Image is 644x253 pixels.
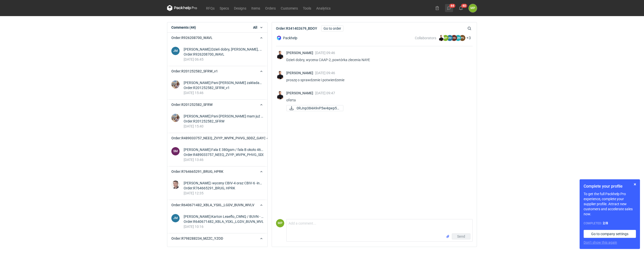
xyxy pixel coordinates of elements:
[171,147,180,155] div: Sebastian Markut
[457,4,465,12] button: 40
[171,170,223,174] span: Order : R764665291_BRUG, HPRK
[167,133,267,143] button: Order:R489033757_NEEQ_ZVYP_WVPK_PHVG_SDDZ_GAYC
[300,5,314,11] a: Tools
[184,124,263,129] div: [DATE] 15:40
[315,71,335,75] span: [DATE] 09:46
[253,25,263,30] button: All
[438,35,444,41] img: Tomasz Kubiak
[584,230,636,238] a: Go to company settings
[167,110,267,133] a: Michał Palasek[PERSON_NAME]:Pani [PERSON_NAME] mam już poprawiony plik produkcyjny. Proszę zamkną...
[314,5,333,11] a: Analytics
[184,152,263,157] div: Order : R489033757_NEEQ_ZVYP_WVPK_PHVG_SDDZ_GAYC
[276,35,297,41] div: Packhelp
[204,5,217,11] a: RFQs
[286,105,343,111] a: 0RJnp384A9vP5w4qwp5f...
[167,210,267,233] a: JM[PERSON_NAME]:Karton Leaeflo_CWNQ / BUVN - 430x370x125 mm w/z 5 palet / 1200x1000 1800 h / waga...
[171,181,180,189] img: Maciej Sikora
[184,214,263,219] div: [PERSON_NAME] : Karton Leaeflo_CWNQ / BUVN - 430x370x125 mm w/z 5 palet / 1200x1000 1800 h / waga...
[603,221,608,225] strong: 2 / 8
[315,51,335,55] span: [DATE] 09:46
[184,219,263,224] div: Order : R640671482_XBLA_YSXL_LGDV_BUVN_WVLV
[217,5,231,11] a: Specs
[167,66,267,76] button: Order:R201252582_SFRW_v1
[171,147,180,155] figcaption: SM
[466,25,482,31] input: Search
[184,181,263,186] div: [PERSON_NAME] : -wyceny CBIV-4 oraz CBIV-6 -indeks BRUG to jest nowy projekt -HPRK ten rozmiar by...
[459,35,465,41] figcaption: PG
[297,105,339,111] span: 0RJnp384A9vP5w4qwp5f...
[452,233,470,239] button: Send
[184,119,263,124] div: Order : R201252582_SFRW
[167,177,267,200] a: Maciej Sikora[PERSON_NAME]:-wyceny CBIV-4 oraz CBIV-6 -indeks BRUG to jest nowy projekt -HPRK ten...
[276,51,284,59] img: Tomasz Kubiak
[167,43,267,66] a: JM[PERSON_NAME]:Dzień dobry, [PERSON_NAME], proszę o informację kiedy zostanie odebrane zlecenie ...
[184,191,263,196] div: [DATE] 12:35
[276,219,284,227] figcaption: MP
[451,35,457,41] figcaption: HG
[184,90,263,95] div: [DATE] 15:46
[584,240,617,245] button: Don’t show this again
[286,77,469,83] p: proszę o sprawdzenie i potwierdzenie
[171,114,180,122] img: Michał Palasek
[469,4,477,12] div: Magdalena Polakowska
[249,5,263,11] a: Items
[171,36,213,40] span: Order : R926208700_WAVL
[584,191,636,217] p: To get the full Packhelp Pro experience, complete your supplier profile. Attract new customers an...
[171,136,266,140] span: Order : R489033757_NEEQ_ZVYP_WVPK_PHVG_SDDZ_GAYC
[457,235,465,238] span: Send
[184,47,263,52] div: [PERSON_NAME] : Dzień dobry, [PERSON_NAME], proszę o informację kiedy zostanie odebrane zlecenie ...
[584,183,636,189] h1: Complete your profile
[442,35,449,41] figcaption: MP
[184,80,263,85] div: [PERSON_NAME] : Pani [PERSON_NAME] zakładam jeszcze raz zamówienie z właściwym plikiem produkcyjn...
[167,76,267,100] a: Michał Palasek[PERSON_NAME]:Pani [PERSON_NAME] zakładam jeszcze raz zamówienie z właściwym plikie...
[171,214,180,222] figcaption: JM
[167,200,267,210] button: Order:R640671482_XBLA_YSXL_LGDV_BUVN_WVLV
[415,36,436,40] span: Collaborators
[167,33,267,43] button: Order:R926208700_WAVL
[167,100,267,110] button: Order:R201252582_SFRW
[171,214,180,222] div: Joanna Myślak
[466,36,471,40] button: +3
[171,236,223,240] span: Order : R798288234_MZZC_YZOD
[184,224,263,229] div: [DATE] 10:16
[171,25,196,30] h1: Comments (44)
[278,5,300,11] a: Customers
[286,97,469,103] p: oferta
[276,35,282,41] img: Packhelp
[167,166,267,177] button: Order:R764665291_BRUG, HPRK
[469,4,477,12] button: MP
[286,51,315,55] span: [PERSON_NAME]
[167,233,267,243] button: Order:R798288234_MZZC_YZOD
[184,186,263,191] div: Order : R764665291_BRUG, HPRK
[231,5,249,11] a: Designs
[276,71,284,79] img: Tomasz Kubiak
[276,91,284,99] img: Tomasz Kubiak
[276,219,284,227] div: Magdalena Polakowska
[184,157,263,162] div: [DATE] 13:46
[171,47,180,55] figcaption: JM
[184,85,263,90] div: Order : R201252582_SFRW_v1
[171,103,213,107] span: Order : R201252582_SFRW
[455,35,461,41] figcaption: MK
[171,203,254,207] span: Order : R640671482_XBLA_YSXL_LGDV_BUVN_WVLV
[286,91,315,95] span: [PERSON_NAME]
[184,147,263,152] div: [PERSON_NAME] : Fala E 380gsm / fala B około 460gsm
[171,69,218,73] span: Order : R201252582_SFRW_v1
[632,181,638,187] button: Skip for now
[286,57,469,63] p: Dzień dobry, wycena CAAP-2, powtórka zlecenia NAYE
[286,105,337,111] div: 0RJnp384A9vP5w4qwp5fGPmUlS9TK2j160Z8nY7O.docx
[253,25,257,30] span: All
[167,5,197,11] svg: Packhelp Pro
[171,80,180,89] div: Michał Palasek
[286,71,315,75] span: [PERSON_NAME]
[184,52,263,57] div: Order : R926208700_WAVL
[321,25,343,31] a: Go to order
[584,221,636,226] div: Completed:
